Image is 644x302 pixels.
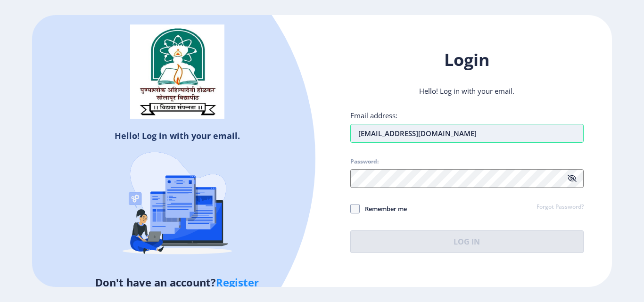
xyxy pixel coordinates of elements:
[350,86,584,96] p: Hello! Log in with your email.
[130,24,224,119] img: solapur_logo.png
[95,133,260,275] img: Recruitment%20Agencies%20(%20verification).svg
[39,275,315,290] h5: Don't have an account?
[350,230,584,253] button: Log In
[216,275,259,289] a: Register
[350,158,379,165] label: Password:
[360,203,407,214] span: Remember me
[350,124,584,143] input: Email address
[350,49,584,71] h1: Login
[350,111,397,120] label: Email address:
[537,203,584,212] a: Forgot Password?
